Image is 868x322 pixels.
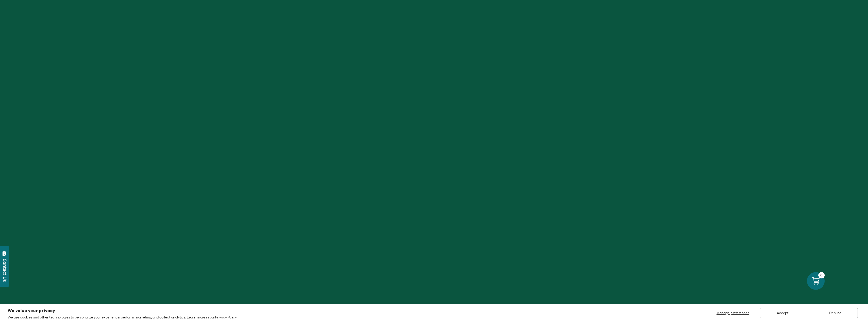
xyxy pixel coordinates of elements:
[8,315,237,319] p: We use cookies and other technologies to personalize your experience, perform marketing, and coll...
[716,311,749,315] span: Manage preferences
[215,315,237,319] a: Privacy Policy.
[2,259,7,282] div: Contact Us
[760,308,805,318] button: Accept
[813,308,858,318] button: Decline
[818,272,825,278] div: 0
[713,308,752,318] button: Manage preferences
[8,309,237,313] h2: We value your privacy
